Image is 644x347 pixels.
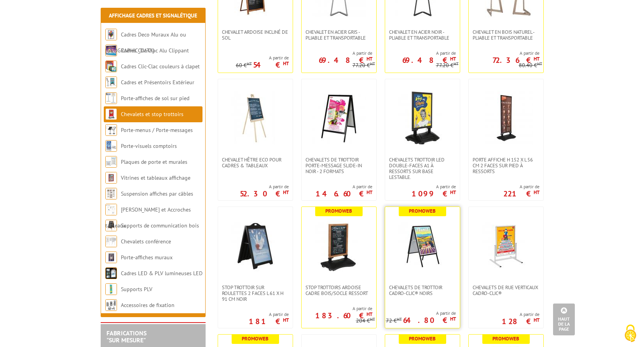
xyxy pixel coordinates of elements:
[121,142,177,149] a: Porte-visuels comptoirs
[305,157,372,174] span: Chevalets de trottoir porte-message Slide-in Noir - 2 formats
[105,31,186,54] a: Cadres Deco Muraux Alu ou [GEOGRAPHIC_DATA]
[218,157,293,168] a: Chevalet hêtre ECO pour cadres & tableaux
[121,190,193,197] a: Suspension affiches par câbles
[389,157,456,180] span: Chevalets Trottoir LED double-faces A1 à ressorts sur base lestable.
[105,267,117,279] img: Cadres LED & PLV lumineuses LED
[247,61,252,66] sup: HT
[222,29,289,41] span: Chevalet Ardoise incliné de sol
[105,188,117,200] img: Suspension affiches par câbles
[479,91,533,145] img: Porte Affiche H 152 x L 56 cm 2 faces sur pied à ressorts
[121,63,200,70] a: Cadres Clic-Clac couleurs à clapet
[222,157,289,168] span: Chevalet hêtre ECO pour cadres & tableaux
[370,316,375,322] sup: HT
[473,157,539,174] span: Porte Affiche H 152 x L 56 cm 2 faces sur pied à ressorts
[367,311,372,318] sup: HT
[402,58,456,62] p: 69.48 €
[319,58,372,62] p: 69.48 €
[109,12,197,19] a: Affichage Cadres et Signalétique
[242,335,269,342] b: Promoweb
[121,222,199,229] a: Supports de communication bois
[121,47,189,54] a: Cadres Clic-Clac Alu Clippant
[503,191,539,196] p: 221 €
[302,285,376,296] a: STOP TROTTOIRS ARDOISE CADRE BOIS/SOCLE RESSORT
[492,58,539,62] p: 72.36 €
[121,158,187,165] a: Plaques de porte et murales
[236,55,289,61] span: A partir de
[105,299,117,311] img: Accessoires de fixation
[218,29,293,41] a: Chevalet Ardoise incliné de sol
[228,91,283,145] img: Chevalet hêtre ECO pour cadres & tableaux
[302,305,372,312] span: A partir de
[105,156,117,168] img: Plaques de porte et murales
[253,62,289,67] p: 54 €
[617,321,644,347] button: Cookies (fenêtre modale)
[105,61,117,72] img: Cadres Clic-Clac couleurs à clapet
[302,29,376,41] a: Chevalet en Acier gris - Pliable et transportable
[553,304,575,335] a: Haut de la page
[121,95,189,102] a: Porte-affiches de sol sur pied
[105,29,117,40] img: Cadres Deco Muraux Alu ou Bois
[621,324,640,343] img: Cookies (fenêtre modale)
[502,319,539,324] p: 128 €
[316,191,372,196] p: 146.60 €
[121,270,202,277] a: Cadres LED & PLV lumineuses LED
[305,285,372,296] span: STOP TROTTOIRS ARDOISE CADRE BOIS/SOCLE RESSORT
[302,50,372,56] span: A partir de
[105,204,117,215] img: Cimaises et Accroches tableaux
[106,329,147,344] a: FABRICATIONS"Sur Mesure"
[105,252,117,263] img: Porte-affiches muraux
[503,184,539,190] span: A partir de
[121,174,190,181] a: Vitrines et tableaux affichage
[386,310,456,316] span: A partir de
[105,283,117,295] img: Supports PLV
[105,108,117,120] img: Chevalets et stop trottoirs
[121,302,175,309] a: Accessoires de fixation
[395,219,450,273] img: Chevalets de trottoir Cadro-Clic® Noirs
[249,311,289,318] span: A partir de
[316,184,372,190] span: A partir de
[312,219,366,273] img: STOP TROTTOIRS ARDOISE CADRE BOIS/SOCLE RESSORT
[218,285,293,302] a: Stop Trottoir sur roulettes 2 faces L 61 x H 91 cm Noir
[283,317,289,323] sup: HT
[473,285,539,296] span: Chevalets de rue verticaux Cadro-Clic®
[537,61,542,66] sup: HT
[395,91,450,145] img: Chevalets Trottoir LED double-faces A1 à ressorts sur base lestable.
[315,313,372,318] p: 183.60 €
[534,317,539,323] sup: HT
[534,56,539,62] sup: HT
[305,29,372,41] span: Chevalet en Acier gris - Pliable et transportable
[385,29,460,41] a: Chevalet en Acier noir - Pliable et transportable
[121,111,183,118] a: Chevalets et stop trottoirs
[450,316,456,322] sup: HT
[302,157,376,174] a: Chevalets de trottoir porte-message Slide-in Noir - 2 formats
[454,61,459,66] sup: HT
[240,191,289,196] p: 52.30 €
[105,206,191,229] a: [PERSON_NAME] et Accroches tableaux
[121,127,193,134] a: Porte-menus / Porte-messages
[479,219,533,273] img: Chevalets de rue verticaux Cadro-Clic®
[469,285,543,296] a: Chevalets de rue verticaux Cadro-Clic®
[283,60,289,67] sup: HT
[222,285,289,302] span: Stop Trottoir sur roulettes 2 faces L 61 x H 91 cm Noir
[325,208,352,214] b: Promoweb
[312,91,366,145] img: Chevalets de trottoir porte-message Slide-in Noir - 2 formats
[121,286,152,293] a: Supports PLV
[469,29,543,41] a: Chevalet en bois naturel - Pliable et transportable
[386,318,402,324] p: 72 €
[367,56,372,62] sup: HT
[385,157,460,180] a: Chevalets Trottoir LED double-faces A1 à ressorts sur base lestable.
[105,76,117,88] img: Cadres et Présentoirs Extérieur
[409,208,436,214] b: Promoweb
[469,50,539,56] span: A partir de
[473,29,539,41] span: Chevalet en bois naturel - Pliable et transportable
[436,62,459,68] p: 77.20 €
[353,62,375,68] p: 77.20 €
[105,124,117,136] img: Porte-menus / Porte-messages
[228,219,283,273] img: Stop Trottoir sur roulettes 2 faces L 61 x H 91 cm Noir
[283,189,289,196] sup: HT
[356,318,375,324] p: 204 €
[385,50,456,56] span: A partir de
[534,189,539,196] sup: HT
[450,56,456,62] sup: HT
[450,189,456,196] sup: HT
